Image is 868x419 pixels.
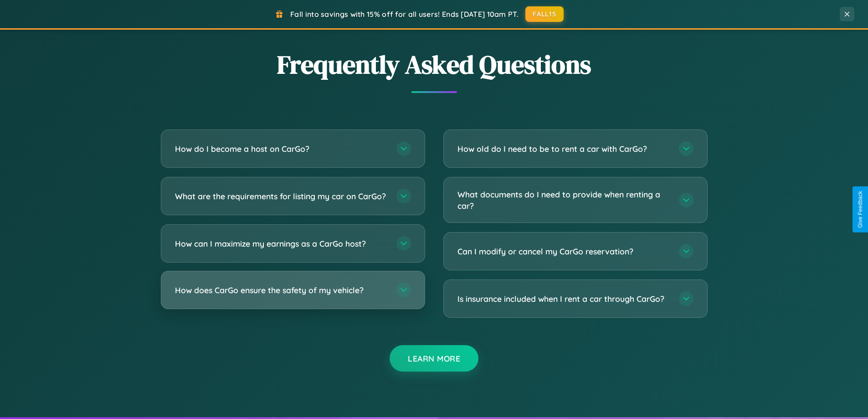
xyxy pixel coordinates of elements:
[390,345,478,372] button: Learn More
[457,246,670,257] h3: Can I modify or cancel my CarGo reservation?
[457,189,670,211] h3: What documents do I need to provide when renting a car?
[457,293,670,305] h3: Is insurance included when I rent a car through CarGo?
[9,388,31,410] iframe: Intercom live chat
[175,191,387,202] h3: What are the requirements for listing my car on CarGo?
[457,143,670,155] h3: How old do I need to be to rent a car with CarGo?
[175,143,387,155] h3: How do I become a host on CarGo?
[525,6,564,22] button: FALL15
[175,285,387,296] h3: How does CarGo ensure the safety of my vehicle?
[161,47,708,82] h2: Frequently Asked Questions
[857,191,863,228] div: Give Feedback
[175,238,387,249] h3: How can I maximize my earnings as a CarGo host?
[290,10,519,19] span: Fall into savings with 15% off for all users! Ends [DATE] 10am PT.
